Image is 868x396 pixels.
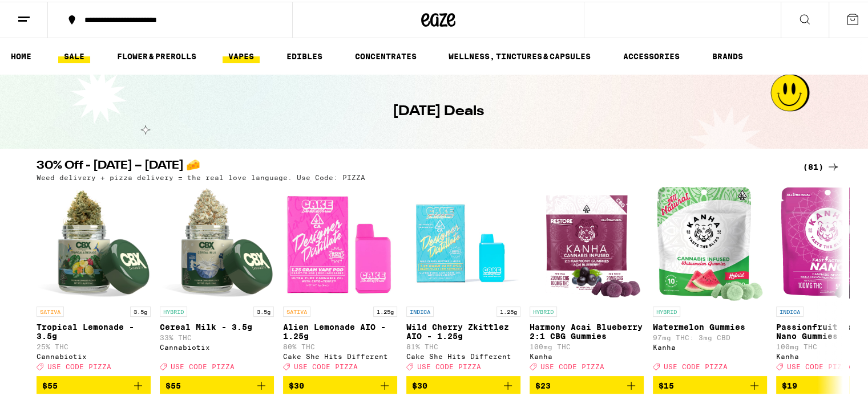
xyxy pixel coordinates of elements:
img: Cake She Hits Different - Wild Cherry Zkittlez AIO - 1.25g [406,185,520,299]
button: Add to bag [653,374,767,394]
p: 100mg THC [530,341,644,349]
div: Cake She Hits Different [406,351,520,358]
a: Open page for Wild Cherry Zkittlez AIO - 1.25g from Cake She Hits Different [406,185,520,374]
p: 97mg THC: 3mg CBD [653,332,767,340]
p: HYBRID [653,305,680,315]
a: Open page for Watermelon Gummies from Kanha [653,185,767,374]
p: 3.5g [253,305,274,315]
p: 81% THC [406,341,520,349]
p: Wild Cherry Zkittlez AIO - 1.25g [406,321,520,339]
p: Alien Lemonade AIO - 1.25g [283,321,397,339]
p: INDICA [406,305,434,315]
p: INDICA [776,305,804,315]
a: Open page for Cereal Milk - 3.5g from Cannabiotix [160,185,274,374]
a: CONCENTRATES [349,48,422,62]
img: Cake She Hits Different - Alien Lemonade AIO - 1.25g [283,185,397,299]
img: Kanha - Harmony Acai Blueberry 2:1 CBG Gummies [531,185,642,299]
button: Add to bag [37,374,151,394]
img: Cannabiotix - Tropical Lemonade - 3.5g [37,185,151,299]
span: USE CODE PIZZA [664,361,728,369]
span: $15 [659,379,674,389]
button: BRANDS [706,48,749,62]
img: Cannabiotix - Cereal Milk - 3.5g [160,185,274,299]
p: 25% THC [37,341,151,349]
span: USE CODE PIZZA [787,361,851,369]
p: 1.25g [373,305,397,315]
a: Open page for Harmony Acai Blueberry 2:1 CBG Gummies from Kanha [530,185,644,374]
a: (81) [803,158,840,172]
p: 80% THC [283,341,397,349]
h2: 30% Off - [DATE] – [DATE] 🧀 [37,158,784,172]
span: $30 [289,379,304,389]
button: Add to bag [283,374,397,394]
a: WELLNESS, TINCTURES & CAPSULES [443,48,596,62]
span: USE CODE PIZZA [540,361,604,369]
div: Kanha [530,351,644,358]
span: $30 [412,379,427,389]
a: ACCESSORIES [617,48,685,62]
span: USE CODE PIZZA [171,361,235,369]
a: SALE [58,48,90,62]
p: SATIVA [283,305,310,315]
div: Cannabiotix [160,342,274,349]
p: HYBRID [530,305,557,315]
span: $23 [535,379,551,389]
p: Tropical Lemonade - 3.5g [37,321,151,339]
div: Kanha [653,342,767,349]
p: Watermelon Gummies [653,321,767,330]
button: Add to bag [530,374,644,394]
img: Kanha - Watermelon Gummies [657,185,763,299]
button: Add to bag [160,374,274,394]
span: $55 [165,379,181,389]
p: 3.5g [130,305,151,315]
a: Open page for Tropical Lemonade - 3.5g from Cannabiotix [37,185,151,374]
p: 33% THC [160,332,274,340]
p: HYBRID [160,305,187,315]
span: $55 [42,379,58,389]
a: VAPES [223,48,260,62]
p: SATIVA [37,305,64,315]
p: 1.25g [496,305,520,315]
h1: [DATE] Deals [393,100,484,120]
p: Weed delivery + pizza delivery = the real love language. Use Code: PIZZA [37,172,365,179]
span: USE CODE PIZZA [294,361,358,369]
p: Harmony Acai Blueberry 2:1 CBG Gummies [530,321,644,339]
div: Cake She Hits Different [283,351,397,358]
a: Open page for Alien Lemonade AIO - 1.25g from Cake She Hits Different [283,185,397,374]
a: EDIBLES [281,48,328,62]
span: $19 [782,379,797,389]
a: FLOWER & PREROLLS [111,48,202,62]
p: Cereal Milk - 3.5g [160,321,274,330]
button: Add to bag [406,374,520,394]
span: USE CODE PIZZA [47,361,111,369]
a: HOME [5,48,37,62]
div: Cannabiotix [37,351,151,358]
span: USE CODE PIZZA [417,361,481,369]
